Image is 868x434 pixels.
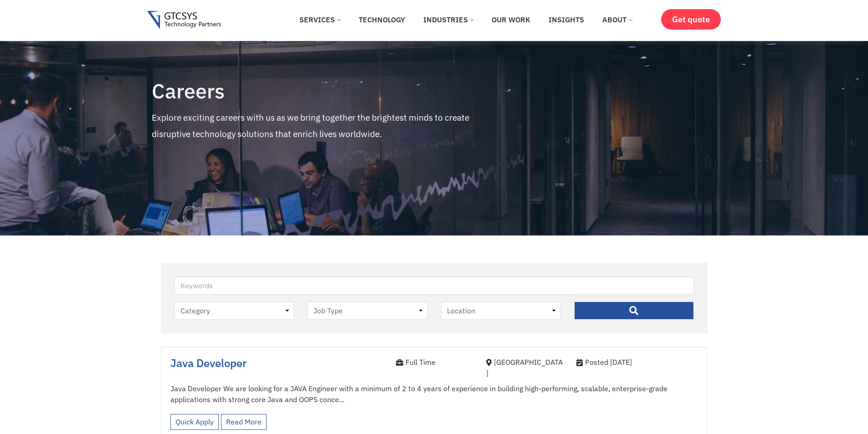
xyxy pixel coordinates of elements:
[596,10,639,30] a: About
[396,357,473,368] div: Full Time
[221,414,267,430] a: Read More
[542,10,591,30] a: Insights
[672,15,710,24] span: Get quote
[352,10,412,30] a: Technology
[576,357,698,368] div: Posted [DATE]
[170,414,219,430] a: Quick Apply
[152,109,502,142] p: Explore exciting careers with us as we bring together the brightest minds to create disruptive te...
[485,10,537,30] a: Our Work
[574,301,694,320] input: 
[152,80,502,102] h4: Careers
[486,357,563,378] div: [GEOGRAPHIC_DATA]
[293,10,347,30] a: Services
[175,276,694,295] input: Keywords
[170,356,247,370] a: Java Developer
[147,11,221,30] img: Gtcsys logo
[661,9,721,30] a: Get quote
[416,10,480,30] a: Industries
[170,383,698,405] p: Java Developer We are looking for a JAVA Engineer with a minimum of 2 to 4 years of experience in...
